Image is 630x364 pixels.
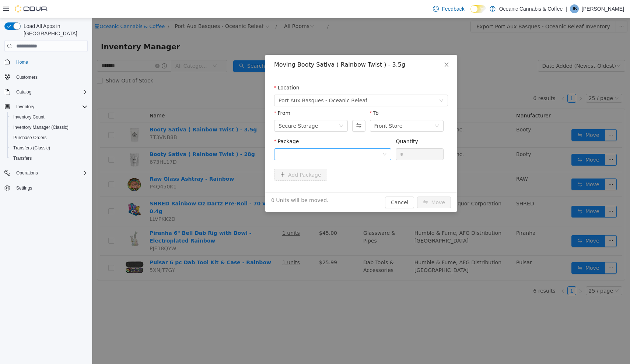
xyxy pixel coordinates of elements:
button: Transfers (Classic) [7,143,91,153]
span: Catalog [13,88,88,96]
a: Transfers (Classic) [10,144,53,152]
input: Dark Mode [470,5,486,13]
button: Swap [260,102,273,114]
a: Transfers [10,154,35,163]
a: Settings [13,184,35,192]
span: Operations [16,170,38,176]
span: Purchase Orders [10,133,88,142]
span: Home [13,57,88,66]
button: Cancel [293,179,322,190]
button: Operations [13,169,41,177]
a: Feedback [430,1,467,16]
button: Inventory [13,102,37,111]
span: Operations [13,169,88,177]
span: Customers [16,74,38,80]
p: [PERSON_NAME] [582,4,624,13]
span: Inventory Count [13,114,45,120]
span: Inventory Count [10,113,88,121]
label: From [182,92,198,98]
button: Operations [1,168,91,178]
span: Transfers [10,154,88,163]
button: icon: swapMove [325,179,359,190]
i: icon: down [343,106,347,111]
button: Close [344,37,365,57]
span: Dark Mode [470,13,471,13]
button: Settings [1,183,91,193]
button: Customers [1,72,91,82]
i: icon: close [351,44,357,50]
button: Inventory [1,102,91,112]
span: Catalog [16,89,31,95]
input: Quantity [304,131,351,142]
button: Transfers [7,153,91,163]
i: icon: down [347,80,351,85]
span: Transfers (Classic) [10,144,88,152]
i: icon: down [247,106,251,111]
button: Catalog [13,88,34,96]
span: Inventory Manager (Classic) [13,124,69,130]
span: Purchase Orders [13,135,47,141]
span: Customers [13,73,88,82]
span: JB [572,4,577,13]
button: icon: plusAdd Package [182,151,235,163]
p: Oceanic Cannabis & Coffee [499,4,563,13]
label: Quantity [304,120,326,126]
div: Front Store [282,102,311,113]
div: Jelisa Bond [570,4,579,13]
img: Cova [15,5,48,13]
button: Catalog [1,87,91,97]
span: Port Aux Basques - Oceanic Releaf [186,77,275,88]
span: Inventory [13,102,88,111]
a: Inventory Manager (Classic) [10,123,71,132]
a: Customers [13,73,41,82]
span: Home [16,59,28,65]
nav: Complex example [4,53,88,212]
button: Purchase Orders [7,132,91,143]
i: icon: down [290,134,295,139]
a: Home [13,58,31,67]
span: Feedback [442,5,464,13]
p: | [566,4,567,13]
button: Inventory Count [7,112,91,122]
span: Transfers [13,155,32,161]
button: Inventory Manager (Classic) [7,122,91,132]
div: Secure Storage [186,102,226,113]
span: Inventory Manager (Classic) [10,123,88,132]
label: To [278,92,287,98]
span: Transfers (Classic) [13,145,50,151]
span: Settings [16,185,32,191]
button: Home [1,56,91,67]
span: Settings [13,183,88,192]
span: Inventory [16,104,34,110]
span: Load All Apps in [GEOGRAPHIC_DATA] [21,22,88,37]
a: Inventory Count [10,113,48,121]
span: 0 Units will be moved. [179,179,237,186]
a: Purchase Orders [10,133,50,142]
label: Location [182,67,207,73]
label: Package [182,120,207,126]
div: Moving Booty Sativa ( Rainbow Twist ) - 3.5g [182,43,356,51]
